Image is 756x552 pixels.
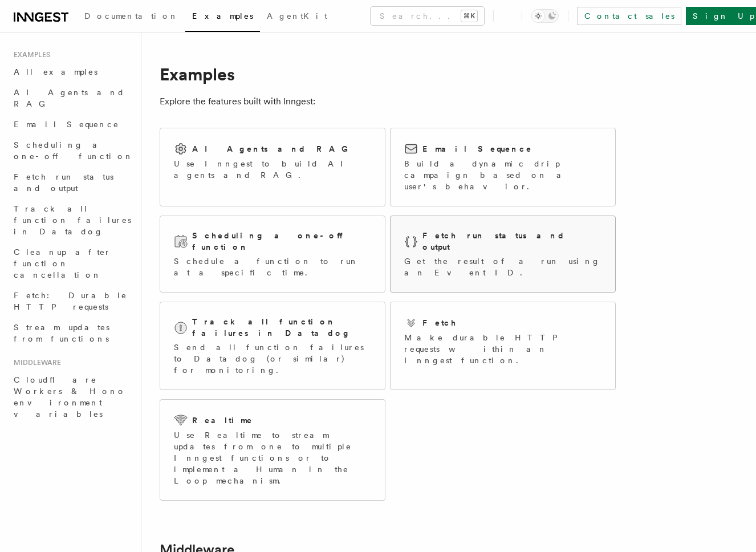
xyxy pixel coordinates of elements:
a: Email SequenceBuild a dynamic drip campaign based on a user's behavior. [390,128,616,206]
span: Scheduling a one-off function [14,140,133,161]
a: Track all function failures in DatadogSend all function failures to Datadog (or similar) for moni... [160,302,385,390]
span: Stream updates from functions [14,323,109,343]
span: AgentKit [267,11,327,21]
p: Send all function failures to Datadog (or similar) for monitoring. [174,342,371,376]
span: Track all function failures in Datadog [14,204,131,236]
h2: Scheduling a one-off function [192,230,371,253]
a: Fetch run status and output [9,167,134,198]
p: Schedule a function to run at a specific time. [174,255,371,278]
a: Scheduling a one-off functionSchedule a function to run at a specific time. [160,216,385,293]
p: Build a dynamic drip campaign based on a user's behavior. [404,158,601,192]
a: Fetch run status and outputGet the result of a run using an Event ID. [390,216,616,293]
p: Get the result of a run using an Event ID. [404,255,601,278]
h1: Examples [160,64,616,84]
span: Middleware [9,358,61,367]
span: Fetch: Durable HTTP requests [14,291,127,311]
span: Cleanup after function cancellation [14,247,111,279]
p: Explore the features built with Inngest: [160,94,616,109]
a: AI Agents and RAG [9,82,134,114]
span: AI Agents and RAG [14,88,125,108]
h2: Fetch run status and output [422,230,601,253]
a: All examples [9,62,134,82]
a: Cloudflare Workers & Hono environment variables [9,370,134,424]
kbd: ⌘K [461,10,477,22]
a: Fetch: Durable HTTP requests [9,285,134,317]
button: Search...⌘K [371,7,484,25]
p: Use Realtime to stream updates from one to multiple Inngest functions or to implement a Human in ... [174,429,371,486]
a: AgentKit [260,3,334,31]
h2: Realtime [192,415,253,426]
a: RealtimeUse Realtime to stream updates from one to multiple Inngest functions or to implement a H... [160,399,385,501]
h2: Track all function failures in Datadog [192,316,371,339]
p: Use Inngest to build AI agents and RAG. [174,158,371,181]
a: Contact sales [577,7,681,25]
span: All examples [14,67,97,76]
a: FetchMake durable HTTP requests within an Inngest function. [390,302,616,390]
span: Examples [192,11,253,21]
h2: Fetch [422,317,457,328]
a: Examples [185,3,260,32]
span: Examples [9,50,50,59]
span: Email Sequence [14,120,119,129]
h2: Email Sequence [422,143,533,155]
a: Track all function failures in Datadog [9,198,134,242]
a: Documentation [78,3,185,31]
p: Make durable HTTP requests within an Inngest function. [404,332,601,366]
a: Cleanup after function cancellation [9,242,134,285]
a: Scheduling a one-off function [9,135,134,167]
a: Stream updates from functions [9,317,134,349]
a: Email Sequence [9,114,134,135]
button: Toggle dark mode [531,9,559,23]
span: Fetch run status and output [14,172,113,193]
h2: AI Agents and RAG [192,143,354,155]
a: AI Agents and RAGUse Inngest to build AI agents and RAG. [160,128,385,206]
span: Documentation [84,11,178,21]
span: Cloudflare Workers & Hono environment variables [14,375,126,419]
